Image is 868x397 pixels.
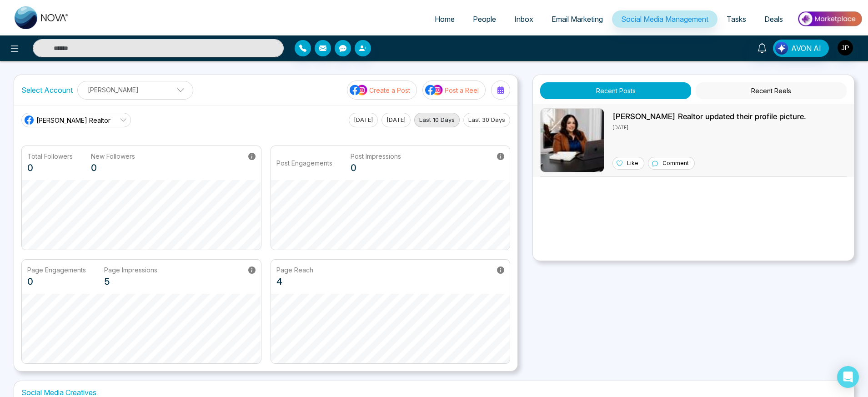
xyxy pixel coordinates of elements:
[104,265,157,275] p: Page Impressions
[350,84,368,96] img: social-media-icon
[464,10,505,28] a: People
[696,82,847,99] button: Recent Reels
[764,15,783,24] span: Deals
[27,275,86,288] p: 0
[27,161,73,175] p: 0
[540,108,604,172] img: Unable to load img.
[21,85,73,95] label: Select Account
[276,265,313,275] p: Page Reach
[612,111,806,123] p: [PERSON_NAME] Realtor updated their profile picture.
[276,158,332,168] p: Post Engagements
[381,113,411,127] button: [DATE]
[514,15,533,24] span: Inbox
[717,10,755,28] a: Tasks
[36,116,110,125] span: [PERSON_NAME] Realtor
[838,40,853,55] img: User Avatar
[797,9,863,29] img: Market-place.gif
[276,275,313,288] p: 4
[351,151,401,161] p: Post Impressions
[505,10,542,28] a: Inbox
[91,151,135,161] p: New Followers
[463,113,510,127] button: Last 30 Days
[83,82,187,97] p: [PERSON_NAME]
[773,40,829,57] button: AVON AI
[414,113,460,127] button: Last 10 Days
[351,161,401,175] p: 0
[27,151,73,161] p: Total Followers
[791,43,821,54] span: AVON AI
[435,15,455,24] span: Home
[473,15,496,24] span: People
[347,80,417,100] button: social-media-iconCreate a Post
[612,10,717,28] a: Social Media Management
[542,10,612,28] a: Email Marketing
[775,42,788,55] img: Lead Flow
[552,15,603,24] span: Email Marketing
[662,159,689,167] p: Comment
[627,159,638,167] p: Like
[425,84,443,96] img: social-media-icon
[445,85,479,95] p: Post a Reel
[755,10,792,28] a: Deals
[422,80,486,100] button: social-media-iconPost a Reel
[91,161,135,175] p: 0
[426,10,464,28] a: Home
[540,82,691,99] button: Recent Posts
[369,85,410,95] p: Create a Post
[104,275,157,288] p: 5
[727,15,746,24] span: Tasks
[15,6,69,29] img: Nova CRM Logo
[349,113,378,127] button: [DATE]
[21,388,847,397] h1: Social Media Creatives
[612,123,806,131] p: [DATE]
[837,366,859,388] div: Open Intercom Messenger
[621,15,708,24] span: Social Media Management
[27,265,86,275] p: Page Engagements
